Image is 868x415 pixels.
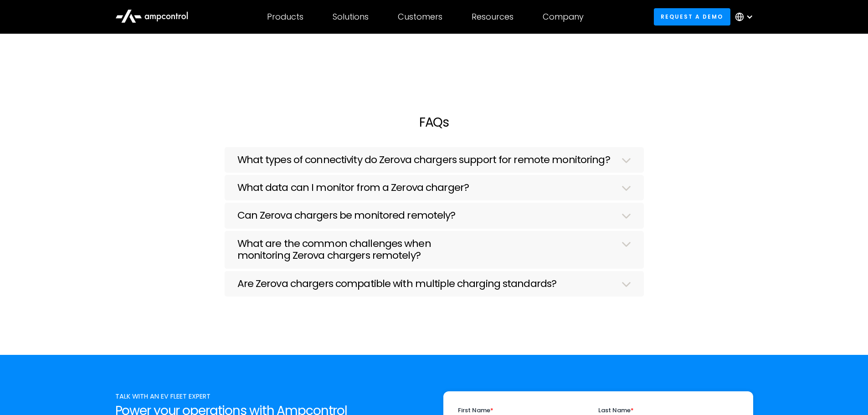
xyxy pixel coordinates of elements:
[621,185,631,191] img: Dropdown Arrow
[472,12,514,22] div: Resources
[115,115,753,130] h2: FAQs
[621,241,631,247] img: Dropdown Arrow
[237,238,611,262] h3: What are the common challenges when monitoring Zerova chargers remotely?
[237,182,469,194] h3: What data can I monitor from a Zerova charger?
[237,278,557,290] h3: Are Zerova chargers compatible with multiple charging standards?
[267,12,303,22] div: Products
[333,12,369,22] div: Solutions
[237,154,610,166] h3: What types of connectivity do Zerova chargers support for remote monitoring?
[543,12,584,22] div: Company
[115,391,425,401] div: TALK WITH AN EV FLEET EXPERT
[621,213,631,219] img: Dropdown Arrow
[398,12,442,22] div: Customers
[621,282,631,287] img: Dropdown Arrow
[237,210,456,221] h3: Can Zerova chargers be monitored remotely?
[654,8,730,25] a: Request a demo
[621,158,631,163] img: Dropdown Arrow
